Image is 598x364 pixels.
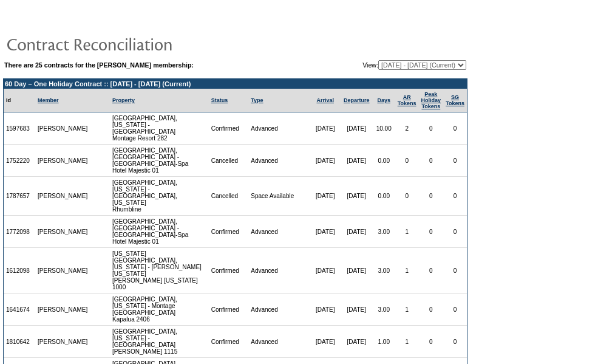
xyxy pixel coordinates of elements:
td: 1 [395,294,419,326]
td: [DATE] [341,294,373,326]
td: [DATE] [341,112,373,145]
td: 0 [419,326,444,358]
td: 3.00 [373,248,395,294]
td: 3.00 [373,216,395,248]
td: 1787657 [4,177,35,216]
td: 2 [395,112,419,145]
td: 0 [443,216,467,248]
td: Confirmed [209,326,249,358]
td: 1 [395,248,419,294]
td: Cancelled [209,145,249,177]
td: [DATE] [310,248,340,294]
td: 0 [395,145,419,177]
td: 10.00 [373,112,395,145]
td: View: [303,60,466,70]
td: 1.00 [373,326,395,358]
td: [DATE] [310,326,340,358]
td: Confirmed [209,294,249,326]
td: 1597683 [4,112,35,145]
td: Advanced [248,294,310,326]
td: 3.00 [373,294,395,326]
td: Advanced [248,145,310,177]
td: 0 [443,145,467,177]
td: Advanced [248,216,310,248]
td: [PERSON_NAME] [35,326,90,358]
td: [GEOGRAPHIC_DATA], [US_STATE] - Montage [GEOGRAPHIC_DATA] Kapalua 2406 [110,294,209,326]
td: Confirmed [209,112,249,145]
td: [DATE] [341,326,373,358]
td: 0 [443,326,467,358]
a: Departure [344,97,370,103]
td: 1810642 [4,326,35,358]
td: [GEOGRAPHIC_DATA], [GEOGRAPHIC_DATA] - [GEOGRAPHIC_DATA]-Spa Hotel Majestic 01 [110,145,209,177]
b: There are 25 contracts for the [PERSON_NAME] membership: [4,61,194,69]
td: [GEOGRAPHIC_DATA], [US_STATE] - [GEOGRAPHIC_DATA], [US_STATE] Rhumbline [110,177,209,216]
td: [DATE] [310,112,340,145]
td: [PERSON_NAME] [35,112,90,145]
a: Peak HolidayTokens [421,91,441,109]
td: [DATE] [310,177,340,216]
td: Confirmed [209,216,249,248]
td: [GEOGRAPHIC_DATA], [US_STATE] - [GEOGRAPHIC_DATA] Montage Resort 282 [110,112,209,145]
a: SGTokens [446,94,464,106]
td: [DATE] [341,248,373,294]
td: 1772098 [4,216,35,248]
td: 0 [419,216,444,248]
a: Status [211,97,228,103]
td: 1 [395,326,419,358]
td: 0 [419,177,444,216]
td: Cancelled [209,177,249,216]
td: [DATE] [310,216,340,248]
a: ARTokens [398,94,416,106]
td: [US_STATE][GEOGRAPHIC_DATA], [US_STATE] - [PERSON_NAME] [US_STATE] [PERSON_NAME] [US_STATE] 1000 [110,248,209,294]
td: 0 [443,177,467,216]
a: Days [377,97,390,103]
td: [DATE] [341,145,373,177]
td: Confirmed [209,248,249,294]
td: 0.00 [373,177,395,216]
td: [PERSON_NAME] [35,294,90,326]
td: [DATE] [341,216,373,248]
td: Space Available [248,177,310,216]
td: [PERSON_NAME] [35,145,90,177]
td: [DATE] [341,177,373,216]
td: [PERSON_NAME] [35,216,90,248]
td: [DATE] [310,145,340,177]
td: 1 [395,216,419,248]
td: [DATE] [310,294,340,326]
td: [PERSON_NAME] [35,177,90,216]
td: 1752220 [4,145,35,177]
td: [GEOGRAPHIC_DATA], [GEOGRAPHIC_DATA] - [GEOGRAPHIC_DATA]-Spa Hotel Majestic 01 [110,216,209,248]
td: [GEOGRAPHIC_DATA], [US_STATE] - [GEOGRAPHIC_DATA] [PERSON_NAME] 1115 [110,326,209,358]
td: 0 [443,248,467,294]
td: 0 [419,145,444,177]
td: 0 [419,294,444,326]
td: 0 [419,248,444,294]
td: 0.00 [373,145,395,177]
td: 60 Day – One Holiday Contract :: [DATE] - [DATE] (Current) [4,79,467,89]
a: Type [251,97,263,103]
td: Advanced [248,248,310,294]
a: Property [112,97,135,103]
td: 0 [419,112,444,145]
td: 0 [443,112,467,145]
td: Id [4,89,35,112]
td: Advanced [248,326,310,358]
a: Arrival [316,97,334,103]
td: 1641674 [4,294,35,326]
td: [PERSON_NAME] [35,248,90,294]
td: 0 [443,294,467,326]
td: 1612098 [4,248,35,294]
td: Advanced [248,112,310,145]
td: 0 [395,177,419,216]
img: pgTtlContractReconciliation.gif [6,32,249,56]
a: Member [38,97,59,103]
